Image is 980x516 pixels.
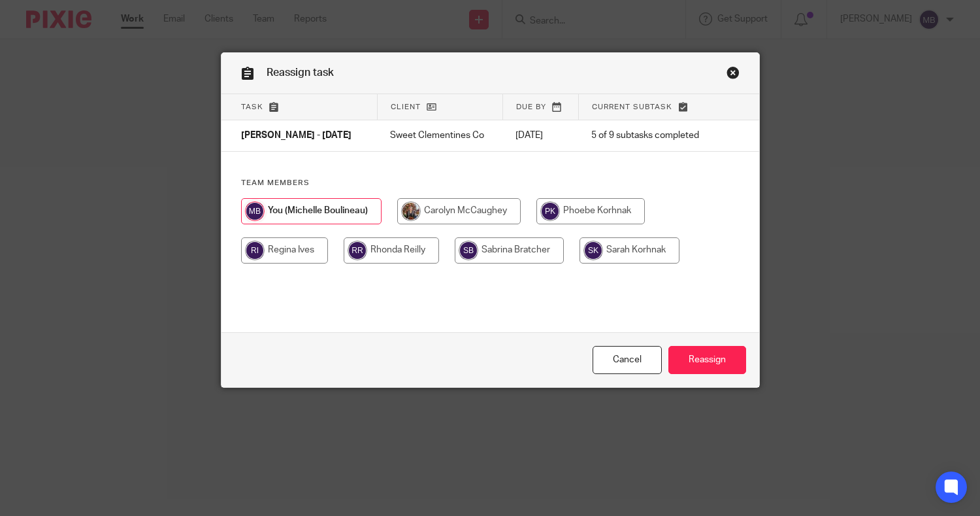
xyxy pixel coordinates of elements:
span: Task [241,103,263,111]
p: [DATE] [515,129,565,142]
span: Due by [516,103,546,111]
input: Reassign [668,346,746,374]
td: 5 of 9 subtasks completed [578,120,718,152]
span: Current subtask [592,103,672,111]
h4: Team members [241,178,740,188]
span: Client [391,103,421,111]
span: [PERSON_NAME] - [DATE] [241,131,351,141]
a: Close this dialog window [593,346,662,374]
span: Reassign task [267,67,334,78]
a: Close this dialog window [727,66,740,84]
p: Sweet Clementines Co [390,129,489,142]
